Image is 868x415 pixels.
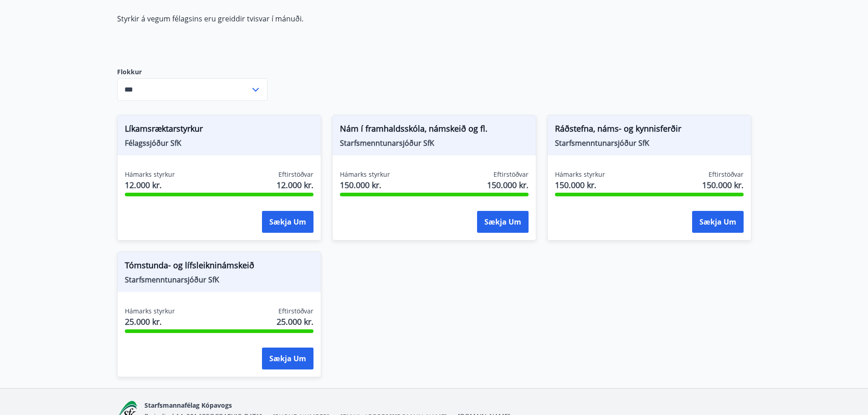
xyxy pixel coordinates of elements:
[278,307,313,316] span: Eftirstöðvar
[125,275,313,285] span: Starfsmenntunarsjóður SfK
[555,138,744,148] span: Starfsmenntunarsjóður SfK
[692,211,744,233] button: Sækja um
[125,179,175,191] span: 12.000 kr.
[277,179,313,191] span: 12.000 kr.
[125,170,175,179] span: Hámarks styrkur
[117,14,547,24] p: Styrkir á vegum félagsins eru greiddir tvisvar í mánuði.
[709,170,744,179] span: Eftirstöðvar
[262,348,313,369] button: Sækja um
[340,170,390,179] span: Hámarks styrkur
[340,179,390,191] span: 150.000 kr.
[125,316,175,328] span: 25.000 kr.
[125,138,313,148] span: Félagssjóður SfK
[555,179,605,191] span: 150.000 kr.
[125,307,175,316] span: Hámarks styrkur
[144,401,232,410] span: Starfsmannafélag Kópavogs
[487,179,529,191] span: 150.000 kr.
[277,316,313,328] span: 25.000 kr.
[493,170,529,179] span: Eftirstöðvar
[555,123,744,138] span: Ráðstefna, náms- og kynnisferðir
[477,211,529,233] button: Sækja um
[278,170,313,179] span: Eftirstöðvar
[125,123,313,138] span: Líkamsræktarstyrkur
[340,123,529,138] span: Nám í framhaldsskóla, námskeið og fl.
[340,138,529,148] span: Starfsmenntunarsjóður SfK
[125,259,313,275] span: Tómstunda- og lífsleikninámskeið
[117,67,267,77] label: Flokkur
[555,170,605,179] span: Hámarks styrkur
[262,211,313,233] button: Sækja um
[702,179,744,191] span: 150.000 kr.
